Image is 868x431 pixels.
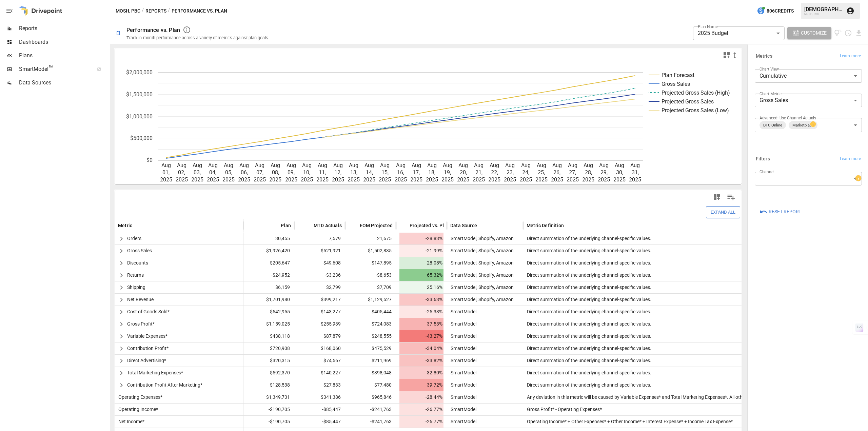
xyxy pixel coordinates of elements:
button: Sort [565,221,574,230]
span: SmartModel [448,309,476,314]
text: 2025 [348,176,360,183]
span: SmartModel [448,321,476,327]
label: Channel [759,169,774,175]
span: Reports [19,24,108,33]
span: SmartModel [448,382,476,388]
span: Data Source [450,222,477,229]
span: -$241,763 [369,404,393,415]
text: Aug [568,162,577,169]
span: Plans [19,52,108,60]
span: Direct summation of the underlying channel-specific values. [524,309,651,314]
span: Discounts [127,260,148,266]
span: -25.33% [399,306,443,318]
span: Projected vs. Plan [410,222,450,229]
span: -$190,705 [268,416,291,428]
text: Aug [302,162,312,169]
text: 31, [632,169,639,176]
text: $0 [146,157,153,163]
div: / [168,7,170,15]
span: $1,129,527 [367,294,393,306]
text: 2025 [395,176,407,183]
span: Data Sources [19,79,108,87]
span: Dashboards [19,38,108,46]
text: Aug [177,162,186,169]
span: Total Marketing Expenses* [127,370,183,375]
span: SmartModel, Shopify, Amazon [448,285,514,290]
text: 10, [303,169,310,176]
span: $405,444 [371,306,393,318]
text: 2025 [238,176,250,183]
span: -$85,447 [321,416,342,428]
span: SmartModel [448,419,476,424]
span: -$190,705 [268,404,291,415]
span: $211,969 [371,355,393,367]
span: -28.44% [399,391,443,403]
text: 2025 [254,176,266,183]
div: Gross Sales [755,94,862,107]
text: 28, [585,169,592,176]
text: 30, [616,169,623,176]
span: -$24,952 [270,269,291,281]
span: Direct summation of the underlying channel-specific values. [524,236,651,241]
text: 21, [475,169,482,176]
text: 23, [507,169,514,176]
span: Gross Sales [127,248,152,253]
text: 2025 [379,176,391,183]
span: -$8,653 [375,269,393,281]
text: Aug [412,162,421,169]
span: $143,277 [320,306,342,318]
text: 2025 [551,176,563,183]
span: $2,799 [325,281,342,293]
span: Net Income* [116,419,144,424]
text: Aug [615,162,624,169]
text: 2025 [285,176,297,183]
text: $500,000 [130,135,153,141]
button: 806Credits [754,5,796,17]
h6: Filters [756,155,770,163]
text: 2025 [473,176,485,183]
button: Reports [145,7,166,15]
span: Contribution Profit* [127,346,169,351]
span: $74,567 [322,355,342,367]
span: $6,159 [274,281,291,293]
span: $341,386 [320,391,342,403]
span: Variable Expenses* [127,333,167,339]
button: Download report [855,29,863,37]
span: -43.27% [399,330,443,342]
text: 2025 [222,176,235,183]
span: SmartModel [448,370,476,375]
span: Plan [281,222,291,229]
text: 2025 [441,176,454,183]
text: 2025 [410,176,422,183]
span: Operating Expenses* [116,394,162,400]
text: 18, [428,169,435,176]
span: -32.80% [399,367,443,379]
text: 29, [600,169,608,176]
span: Direct summation of the underlying channel-specific values. [524,346,651,351]
text: 12, [334,169,341,176]
text: Projected Gross Sales (High) [662,90,730,96]
span: Reset Report [769,208,801,216]
span: $398,048 [371,367,393,379]
text: 20, [460,169,467,176]
span: $1,701,980 [265,294,291,306]
text: 2025 [598,176,610,183]
text: 24, [522,169,529,176]
text: Aug [458,162,468,169]
span: $1,159,025 [265,318,291,330]
text: Aug [287,162,296,169]
span: SmartModel [448,333,476,339]
span: Direct summation of the underlying channel-specific values. [524,285,651,290]
span: -$205,647 [268,257,291,269]
text: Aug [255,162,264,169]
span: Direct summation of the underlying channel-specific values. [524,248,651,253]
button: Expand All [706,206,740,218]
span: Returns [127,272,144,278]
span: -$49,608 [321,257,342,269]
span: $140,227 [320,367,342,379]
text: 25, [538,169,545,176]
text: Aug [161,162,171,169]
span: -33.63% [399,294,443,306]
span: Learn more [840,156,861,162]
text: Aug [193,162,202,169]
